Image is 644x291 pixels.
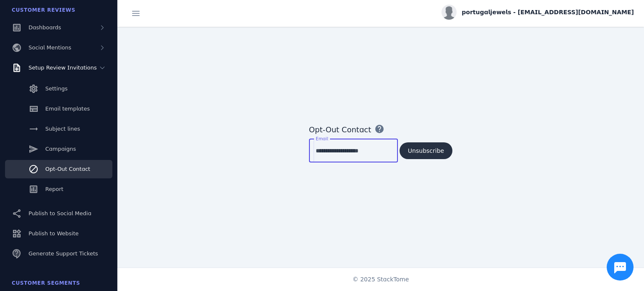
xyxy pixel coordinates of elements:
a: Generate Support Tickets [5,245,112,263]
a: Email templates [5,100,112,118]
span: Publish to Website [29,230,78,237]
mat-icon: help [374,124,384,134]
a: Opt-Out Contact [5,160,112,178]
span: Setup Review Invitations [29,64,97,71]
span: Publish to Social Media [29,210,91,216]
span: Report [45,186,63,192]
span: Email templates [45,106,90,112]
span: Subject lines [45,126,80,132]
a: Subject lines [5,120,112,138]
div: Opt-Out Contact [309,124,371,135]
span: Customer Reviews [12,7,75,13]
button: Unsubscribe [400,142,452,159]
span: Campaigns [45,146,76,152]
span: Unsubscribe [408,148,444,154]
span: Opt-Out Contact [45,166,90,172]
a: Report [5,180,112,198]
a: Publish to Website [5,224,112,243]
mat-label: Email [316,136,328,141]
span: Generate Support Tickets [29,250,98,257]
span: Dashboards [29,24,61,31]
span: portugaljewels - [EMAIL_ADDRESS][DOMAIN_NAME] [462,8,634,17]
span: Customer Segments [12,280,80,286]
span: Social Mentions [29,44,71,51]
a: Campaigns [5,140,112,158]
button: portugaljewels - [EMAIL_ADDRESS][DOMAIN_NAME] [441,5,634,20]
a: Settings [5,80,112,98]
span: © 2025 StackTome [353,275,409,284]
span: Settings [45,85,68,92]
img: profile.jpg [441,5,457,20]
a: Publish to Social Media [5,204,112,223]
